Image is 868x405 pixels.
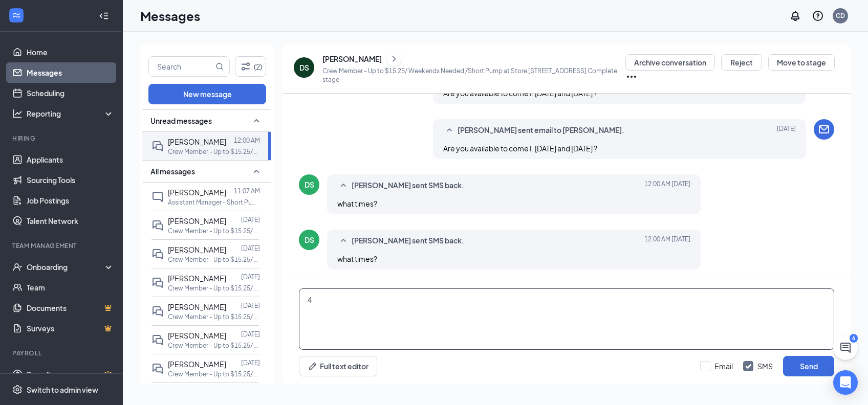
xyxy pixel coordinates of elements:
a: SurveysCrown [27,318,114,339]
svg: WorkstreamLogo [11,10,21,20]
button: Full text editorPen [299,356,377,376]
span: [DATE] [777,124,796,137]
svg: Analysis [12,108,23,119]
p: Crew Member - Up to $15.25/ Weekends Needed /Short Pump at Store [STREET_ADDRESS] Complete stage [322,66,625,84]
button: ChatActive [833,335,858,360]
a: Scheduling [27,83,114,103]
div: DS [305,235,314,245]
span: All messages [150,166,195,176]
p: [DATE] [241,301,260,310]
div: Team Management [12,241,112,250]
span: what times? [337,199,377,208]
button: Archive conversation [625,54,715,71]
p: Crew Member - Up to $15.25/ Weekends Needed /Short Pump at Store [STREET_ADDRESS] [168,284,260,292]
svg: Pen [308,361,318,371]
p: Crew Member - Up to $15.25/ Weekends Needed /Short Pump at Store [STREET_ADDRESS] [168,227,260,235]
span: Are you available to come I. [DATE] and [DATE] ? [443,144,597,153]
svg: Ellipses [625,71,638,83]
button: Reject [721,54,762,71]
div: CD [836,11,845,20]
a: Messages [27,62,114,83]
input: Search [149,57,213,76]
svg: DoubleChat [151,248,164,260]
div: 6 [850,334,858,343]
span: [PERSON_NAME] sent email to [PERSON_NAME]. [458,124,624,137]
svg: DoubleChat [151,140,164,152]
a: Applicants [27,149,114,170]
svg: Notifications [789,10,801,22]
p: [DATE] [241,244,260,253]
div: Open Intercom Messenger [833,370,858,395]
svg: SmallChevronUp [250,165,263,177]
p: Assistant Manager - Short Pump at Store [STREET_ADDRESS] [168,198,260,207]
svg: Collapse [99,11,109,21]
span: [PERSON_NAME] sent SMS back. [352,179,464,192]
svg: SmallChevronUp [337,179,350,192]
span: [PERSON_NAME] [168,302,226,311]
div: Switch to admin view [27,385,98,395]
p: [DATE] [241,273,260,281]
svg: Email [818,123,830,136]
div: Hiring [12,134,112,143]
svg: ChatInactive [151,191,164,203]
p: [DATE] [241,215,260,224]
p: 11:07 AM [234,187,260,195]
a: Sourcing Tools [27,170,114,190]
a: Team [27,277,114,298]
a: Job Postings [27,190,114,211]
button: Move to stage [768,54,835,71]
div: Onboarding [27,262,105,272]
svg: SmallChevronUp [337,235,350,247]
div: Reporting [27,108,115,119]
svg: DoubleChat [151,219,164,232]
svg: UserCheck [12,262,23,272]
textarea: 4 [299,288,834,350]
svg: Filter [240,60,252,73]
svg: DoubleChat [151,305,164,318]
span: [PERSON_NAME] [168,245,226,254]
a: PayrollCrown [27,364,114,385]
div: DS [305,179,314,190]
svg: DoubleChat [151,334,164,346]
svg: ChatActive [839,342,852,354]
svg: ChevronRight [389,53,399,65]
p: [DATE] [241,330,260,339]
button: Filter (2) [235,56,266,77]
p: [DATE] [241,358,260,367]
h1: Messages [140,7,200,25]
span: [DATE] 12:00 AM [644,235,690,247]
a: Home [27,42,114,62]
span: [PERSON_NAME] [168,359,226,369]
span: [PERSON_NAME] [168,137,226,146]
span: [PERSON_NAME] [168,331,226,340]
svg: MagnifyingGlass [215,62,224,71]
svg: SmallChevronUp [250,115,263,127]
svg: DoubleChat [151,363,164,375]
button: ChevronRight [386,51,402,66]
span: [DATE] 12:00 AM [644,179,690,192]
span: [PERSON_NAME] sent SMS back. [352,235,464,247]
span: Unread messages [150,116,212,126]
p: Crew Member - Up to $15.25/ Weekends Needed /Short Pump at Store [STREET_ADDRESS] [168,341,260,350]
svg: DoubleChat [151,277,164,289]
svg: Settings [12,385,23,395]
span: [PERSON_NAME] [168,216,226,226]
span: what times? [337,254,377,263]
p: Crew Member - Up to $15.25/ Weekends Needed /Short Pump at Store [STREET_ADDRESS] [168,370,260,378]
a: Talent Network [27,211,114,231]
div: [PERSON_NAME] [322,54,382,64]
p: Crew Member - Up to $15.25/ Weekends Needed /Short Pump at Store [STREET_ADDRESS] [168,255,260,264]
p: Crew Member - Up to $15.25/ Weekends Needed /Short Pump at Store [STREET_ADDRESS] [168,147,260,156]
p: Crew Member - Up to $15.25/ Weekends Needed /Short Pump at Store [STREET_ADDRESS] [168,312,260,321]
p: 12:00 AM [234,136,260,145]
span: [PERSON_NAME] [168,274,226,283]
svg: QuestionInfo [812,10,824,22]
svg: SmallChevronUp [443,124,455,137]
div: DS [299,62,309,73]
span: [PERSON_NAME] [168,188,226,197]
button: Send [783,356,834,376]
a: DocumentsCrown [27,298,114,318]
button: New message [148,84,266,104]
div: Payroll [12,349,112,357]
